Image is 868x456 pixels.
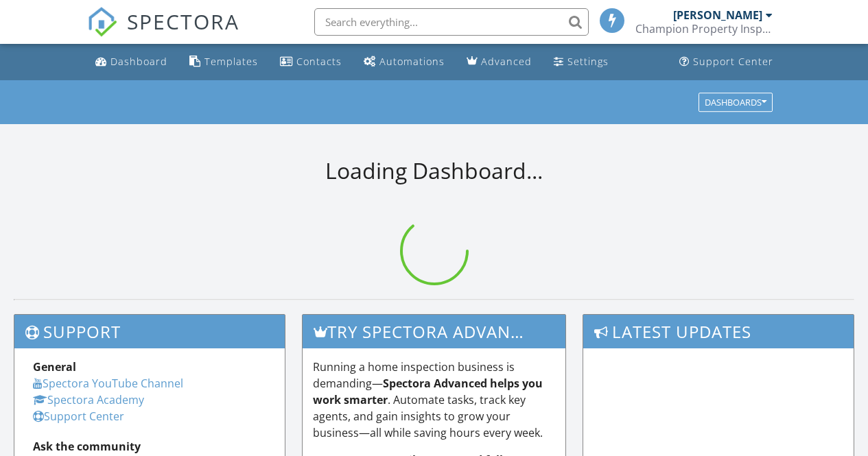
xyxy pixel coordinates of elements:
div: Templates [204,55,258,68]
div: Settings [567,55,609,68]
a: Spectora YouTube Channel [33,376,183,391]
strong: Spectora Advanced helps you work smarter [313,376,543,407]
a: Support Center [33,409,124,424]
a: Advanced [461,49,537,75]
p: Running a home inspection business is demanding— . Automate tasks, track key agents, and gain ins... [313,359,554,441]
div: Dashboards [705,97,766,107]
div: [PERSON_NAME] [673,8,762,22]
h3: Try spectora advanced [DATE] [303,315,565,348]
a: Spectora Academy [33,392,144,407]
h3: Latest Updates [583,315,854,348]
div: Ask the community [33,438,266,455]
div: Dashboard [110,55,167,68]
input: Search everything... [314,8,589,36]
div: Contacts [296,55,342,68]
a: Support Center [674,49,779,75]
a: Contacts [274,49,347,75]
img: The Best Home Inspection Software - Spectora [87,7,117,37]
a: SPECTORA [87,19,239,47]
div: Support Center [693,55,773,68]
span: SPECTORA [127,7,239,36]
a: Settings [548,49,614,75]
a: Templates [184,49,263,75]
div: Advanced [481,55,532,68]
div: Automations [379,55,445,68]
button: Dashboards [699,93,773,112]
strong: General [33,359,76,374]
div: Champion Property Inspection LLC [635,22,773,36]
h3: Support [14,315,285,348]
a: Dashboard [90,49,173,75]
a: Automations (Basic) [358,49,450,75]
